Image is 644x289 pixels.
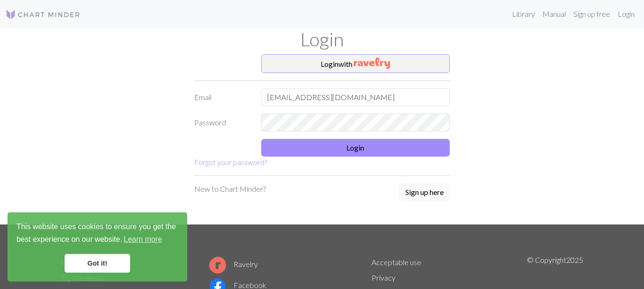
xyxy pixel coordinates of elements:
[189,114,256,131] label: Password
[16,221,178,246] span: This website uses cookies to ensure you get the best experience on our website.
[539,5,570,23] a: Manual
[399,183,450,202] a: Sign up here
[614,5,638,23] a: Login
[570,5,614,23] a: Sign up free
[209,257,226,274] img: Ravelry logo
[122,232,163,246] a: learn more about cookies
[354,58,390,69] img: Ravelry
[7,212,187,282] div: cookieconsent
[194,183,266,195] p: New to Chart Minder?
[399,183,450,201] button: Sign up here
[261,139,450,157] button: Login
[209,260,258,268] a: Ravelry
[372,258,421,267] a: Acceptable use
[55,28,589,51] h1: Login
[261,54,450,73] button: Loginwith
[65,254,130,273] a: dismiss cookie message
[189,88,256,106] label: Email
[194,158,267,166] a: Forgot your password?
[508,5,539,23] a: Library
[372,273,395,282] a: Privacy
[6,9,80,20] img: Logo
